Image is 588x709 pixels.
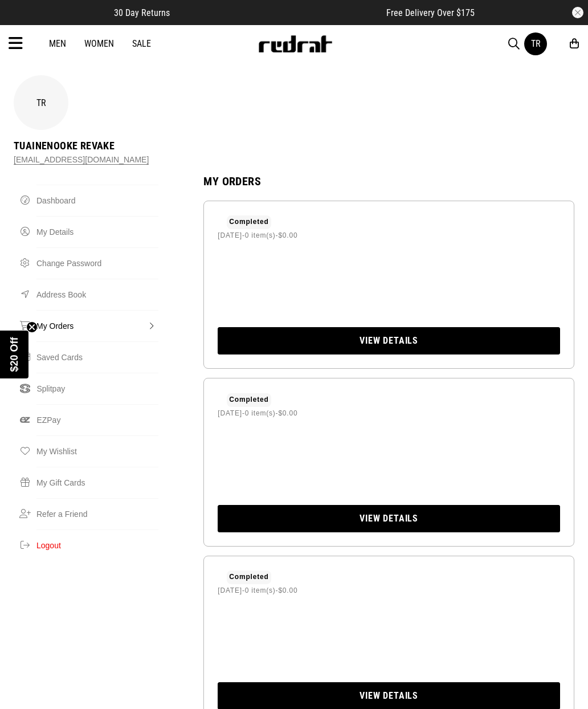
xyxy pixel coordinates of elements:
span: $0.00 [278,586,297,594]
a: Change Password [36,247,158,279]
span: 0 item(s) [245,586,276,594]
a: Dashboard [36,185,158,216]
a: View Details [218,505,560,532]
a: Women [84,38,114,49]
button: Close teaser [26,321,38,333]
button: Logout [36,529,158,561]
div: TR [14,75,68,130]
h1: My Orders [203,176,261,187]
span: - - [218,586,297,594]
iframe: Customer reviews powered by Trustpilot [193,7,364,18]
span: Completed [227,393,271,407]
span: Completed [227,215,271,229]
div: Tuainenooke Revake [14,139,149,153]
a: Address Book [36,279,158,310]
span: Completed [227,571,271,584]
span: [DATE] [218,231,242,239]
a: Refer a Friend [36,498,158,529]
span: 30 Day Returns [114,7,170,18]
span: $20 Off [9,337,20,372]
nav: Account [14,185,158,561]
a: My Gift Cards [36,467,158,498]
a: My Wishlist [36,435,158,467]
a: Sale [132,38,151,49]
span: 0 item(s) [245,231,276,239]
a: My Details [36,216,158,247]
button: Open LiveChat chat widget [9,5,43,39]
span: [DATE] [218,586,242,594]
span: $0.00 [278,409,297,417]
a: View Details [218,327,560,354]
img: Redrat logo [258,35,333,52]
span: [DATE] [218,409,242,417]
a: My Orders [36,310,158,341]
a: Splitpay [36,373,158,404]
div: TR [531,38,541,49]
span: 0 item(s) [245,409,276,417]
span: Free Delivery Over $175 [386,7,475,18]
span: - - [218,409,297,417]
a: Men [49,38,66,49]
span: $0.00 [278,231,297,239]
a: Saved Cards [36,341,158,373]
a: EZPay [36,404,158,435]
span: - - [218,231,297,239]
